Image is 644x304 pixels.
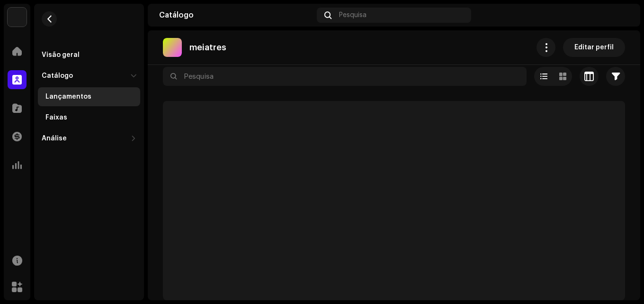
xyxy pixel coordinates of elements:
img: 2fb94c75-65ba-4bb7-85f0-83519446188d [614,8,629,23]
span: Pesquisa [339,11,367,19]
button: Editar perfil [563,38,625,57]
div: Visão geral [42,51,80,59]
p: meiatres [189,43,226,53]
re-m-nav-item: Lançamentos [38,87,140,106]
span: Editar perfil [574,38,614,57]
re-m-nav-item: Faixas [38,108,140,127]
div: Catálogo [42,72,73,80]
div: Lançamentos [45,93,91,101]
div: Faixas [45,114,67,121]
img: 1cf725b2-75a2-44e7-8fdf-5f1256b3d403 [8,8,27,27]
div: Catálogo [159,11,313,19]
re-m-nav-item: Visão geral [38,46,140,64]
div: Análise [42,135,67,142]
re-m-nav-dropdown: Catálogo [38,66,140,127]
input: Pesquisa [163,67,527,86]
re-m-nav-dropdown: Análise [38,129,140,148]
